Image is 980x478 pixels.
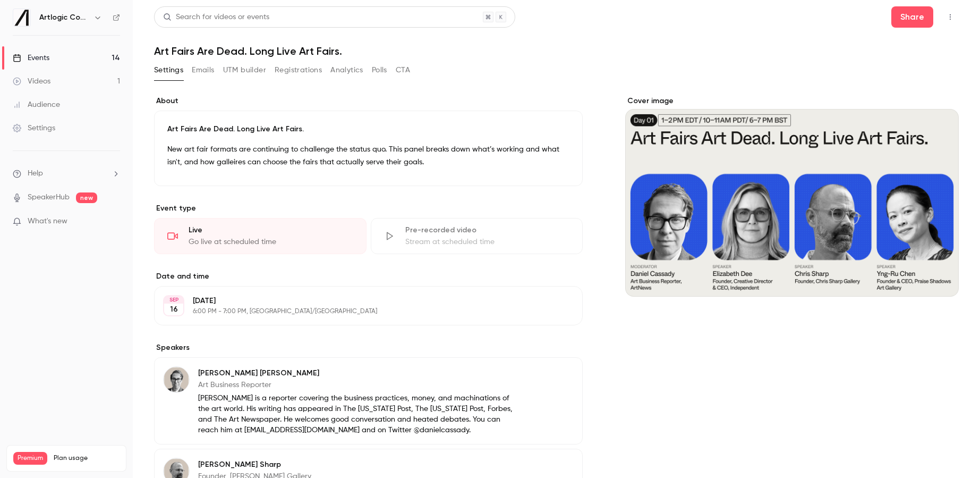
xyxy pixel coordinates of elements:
div: Pre-recorded videoStream at scheduled time [371,218,583,254]
div: Audience [13,99,60,110]
button: UTM builder [223,62,266,79]
div: Pre-recorded video [405,225,570,236]
label: Date and time [154,271,583,282]
p: Art Fairs Are Dead. Long Live Art Fairs. [167,124,569,135]
button: Polls [372,62,387,79]
p: Event type [154,203,583,214]
p: Art Business Reporter [198,380,514,390]
span: What's new [28,216,67,227]
div: LiveGo live at scheduled time [154,218,367,254]
div: Live [189,225,353,236]
button: CTA [396,62,410,79]
img: Artlogic Connect 2025 [13,9,30,26]
section: Cover image [625,96,959,297]
div: Events [13,53,49,63]
span: Help [28,168,43,179]
a: SpeakerHub [28,192,70,203]
label: Cover image [625,96,959,106]
div: Settings [13,123,55,133]
p: [PERSON_NAME] is a reporter covering the business practices, money, and machinations of the art w... [198,393,514,435]
div: SEP [164,296,183,304]
div: Stream at scheduled time [405,237,570,247]
div: Go live at scheduled time [189,237,353,247]
button: Emails [192,62,214,79]
button: Registrations [275,62,322,79]
p: [PERSON_NAME] Sharp [198,459,514,470]
p: [DATE] [193,296,526,306]
h6: Artlogic Connect 2025 [39,12,89,23]
label: Speakers [154,342,583,353]
label: About [154,96,583,106]
p: 16 [170,304,178,315]
p: [PERSON_NAME] [PERSON_NAME] [198,368,514,379]
iframe: Noticeable Trigger [107,217,120,227]
button: Settings [154,62,183,79]
img: Daniel Cassady [164,367,189,392]
button: Share [891,6,933,28]
span: Premium [13,452,47,465]
p: 6:00 PM - 7:00 PM, [GEOGRAPHIC_DATA]/[GEOGRAPHIC_DATA] [193,307,526,316]
span: new [76,192,97,203]
div: Daniel Cassady[PERSON_NAME] [PERSON_NAME]Art Business Reporter[PERSON_NAME] is a reporter coverin... [154,357,583,445]
span: Plan usage [54,454,120,463]
div: Videos [13,76,50,87]
div: Search for videos or events [163,12,269,23]
h1: Art Fairs Are Dead. Long Live Art Fairs. [154,45,959,57]
button: Analytics [330,62,363,79]
p: New art fair formats are continuing to challenge the status quo. This panel breaks down what’s wo... [167,143,569,169]
li: help-dropdown-opener [13,168,120,179]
